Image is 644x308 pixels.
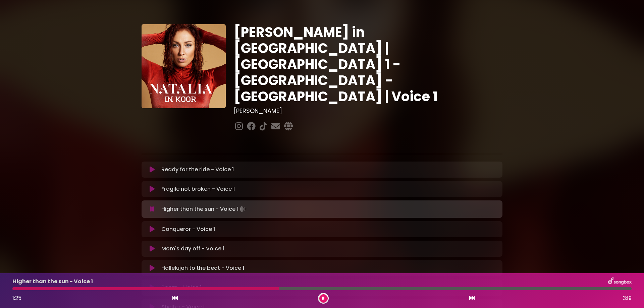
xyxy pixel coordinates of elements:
h1: [PERSON_NAME] in [GEOGRAPHIC_DATA] | [GEOGRAPHIC_DATA] 1 - [GEOGRAPHIC_DATA] - [GEOGRAPHIC_DATA] ... [234,24,502,105]
span: 3:19 [623,294,632,302]
p: Ready for the ride - Voice 1 [161,166,234,174]
h3: [PERSON_NAME] [234,107,502,115]
p: Higher than the sun - Voice 1 [161,204,248,214]
p: Hallelujah to the beat - Voice 1 [161,264,244,272]
p: Higher than the sun - Voice 1 [12,278,93,286]
img: YTVS25JmS9CLUqXqkEhs [142,24,226,108]
p: Conqueror - Voice 1 [161,225,215,233]
p: Fragile not broken - Voice 1 [161,185,235,193]
span: 1:25 [12,294,21,302]
img: songbox-logo-white.png [608,277,632,286]
img: waveform4.gif [238,204,248,214]
p: Mom's day off - Voice 1 [161,245,224,253]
